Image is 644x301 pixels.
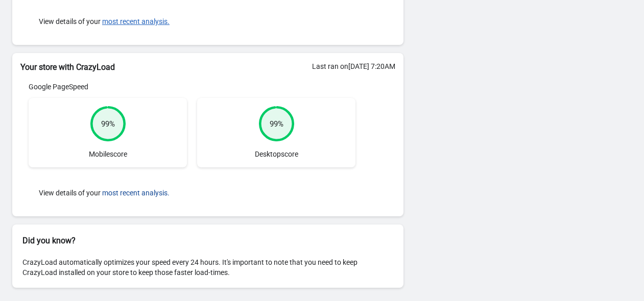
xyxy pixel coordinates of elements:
button: most recent analysis. [102,189,170,197]
div: View details of your [29,178,355,208]
div: View details of your [29,6,355,37]
div: 99 % [101,119,115,129]
div: CrazyLoad automatically optimizes your speed every 24 hours. It's important to note that you need... [12,247,403,288]
div: Last ran on [DATE] 7:20AM [312,61,395,71]
div: 99 % [270,119,283,129]
div: Google PageSpeed [29,82,355,92]
div: Desktop score [197,98,355,167]
h2: Your store with CrazyLoad [20,61,395,73]
h2: Did you know? [22,235,393,247]
button: most recent analysis. [102,17,170,26]
div: Mobile score [29,98,187,167]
